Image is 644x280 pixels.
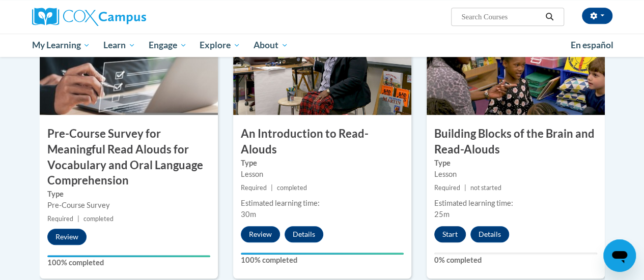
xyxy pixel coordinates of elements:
[47,189,210,200] label: Type
[25,34,97,57] a: My Learning
[32,8,215,26] a: Cox Campus
[47,215,73,223] span: Required
[254,39,288,51] span: About
[241,158,404,169] label: Type
[233,13,411,115] img: Course Image
[233,126,411,158] h3: An Introduction to Read-Alouds
[582,8,612,24] button: Account Settings
[241,255,404,266] label: 100% completed
[47,229,87,245] button: Review
[103,39,135,51] span: Learn
[32,8,146,26] img: Cox Campus
[470,226,509,242] button: Details
[464,184,466,192] span: |
[142,34,193,57] a: Engage
[40,13,218,115] img: Course Image
[241,253,404,255] div: Your progress
[285,226,323,242] button: Details
[434,226,466,242] button: Start
[47,257,210,268] label: 100% completed
[97,34,142,57] a: Learn
[77,215,79,223] span: |
[427,126,605,158] h3: Building Blocks of the Brain and Read-Alouds
[47,200,210,211] div: Pre-Course Survey
[434,169,597,180] div: Lesson
[241,169,404,180] div: Lesson
[460,11,542,23] input: Search Courses
[434,210,450,219] span: 25m
[427,13,605,115] img: Course Image
[149,39,187,51] span: Engage
[571,40,613,50] span: En español
[241,198,404,209] div: Estimated learning time:
[247,34,295,57] a: About
[271,184,273,192] span: |
[277,184,307,192] span: completed
[434,184,460,192] span: Required
[200,39,240,51] span: Explore
[542,11,557,23] button: Search
[470,184,501,192] span: not started
[434,255,597,266] label: 0% completed
[241,226,280,242] button: Review
[603,239,636,272] iframe: Button to launch messaging window
[32,39,90,51] span: My Learning
[564,35,620,56] a: En español
[434,158,597,169] label: Type
[40,126,218,189] h3: Pre-Course Survey for Meaningful Read Alouds for Vocabulary and Oral Language Comprehension
[241,184,267,192] span: Required
[47,255,210,257] div: Your progress
[24,34,620,57] div: Main menu
[83,215,114,223] span: completed
[434,198,597,209] div: Estimated learning time:
[241,210,256,219] span: 30m
[193,34,247,57] a: Explore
